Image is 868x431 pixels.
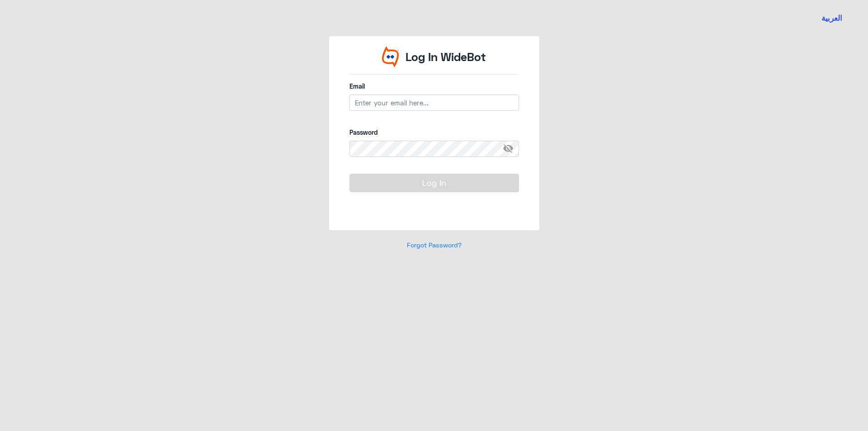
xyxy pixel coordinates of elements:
[349,95,519,111] input: Enter your email here...
[349,128,519,137] label: Password
[382,46,399,67] img: Widebot Logo
[821,13,842,24] button: العربية
[349,81,519,91] label: Email
[349,174,519,192] button: Log In
[503,141,519,157] span: visibility_off
[816,7,848,29] a: Switch language
[406,48,486,66] p: Log In WideBot
[407,241,462,249] a: Forgot Password?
